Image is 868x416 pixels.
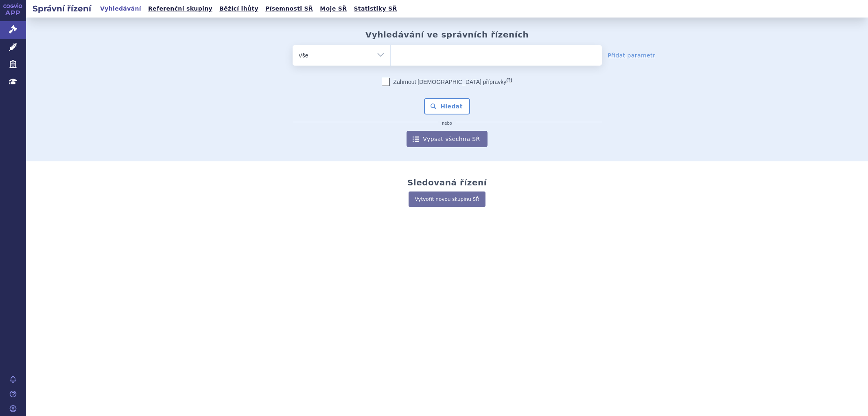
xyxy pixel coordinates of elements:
abbr: (?) [506,77,512,83]
a: Vytvořit novou skupinu SŘ [409,191,485,207]
i: nebo [438,121,456,126]
h2: Správní řízení [26,3,98,14]
a: Referenční skupiny [146,3,215,14]
label: Zahrnout [DEMOGRAPHIC_DATA] přípravky [382,78,512,86]
a: Běžící lhůty [217,3,261,14]
button: Hledat [424,98,470,114]
a: Moje SŘ [317,3,349,14]
a: Vypsat všechna SŘ [407,131,487,147]
a: Písemnosti SŘ [263,3,315,14]
h2: Vyhledávání ve správních řízeních [365,30,529,40]
a: Přidat parametr [608,51,656,59]
h2: Sledovaná řízení [407,178,487,187]
a: Vyhledávání [98,3,144,14]
a: Statistiky SŘ [351,3,399,14]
